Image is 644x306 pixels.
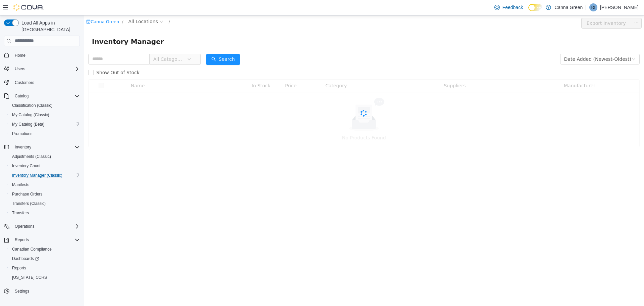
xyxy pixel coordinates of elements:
[570,209,639,220] button: Received Total
[195,71,285,79] div: [DATE] 12:25 PM
[7,245,83,254] button: Canadian Compliance
[7,129,83,138] button: Promotions
[9,264,29,272] a: Reports
[12,236,32,244] button: Reports
[9,101,80,110] span: Classification (Classic)
[291,242,361,255] div: $5.49
[12,287,80,295] span: Settings
[9,255,42,263] a: Dashboards
[361,209,430,220] button: Expected Total
[9,200,48,208] a: Transfers (Classic)
[15,53,25,58] span: Home
[44,45,134,53] div: C-11946
[195,45,285,53] div: [DATE]
[361,261,430,274] div: $56.94
[222,223,291,236] div: 2
[16,262,80,273] button: Zig Zag - Unbleached 1 1/4 Papers w Tips
[361,223,430,236] div: $92.00
[12,51,80,59] span: Home
[69,40,100,47] span: All Categories
[12,78,80,87] span: Customers
[151,35,158,40] label: Tax
[7,110,83,120] button: My Catalog (Classic)
[291,261,361,274] div: $56.94
[12,103,53,108] span: Classification (Classic)
[605,178,636,184] span: Receive More?
[12,222,80,230] span: Operations
[7,120,83,129] button: My Catalog (Beta)
[12,122,45,127] span: My Catalog (Beta)
[505,245,517,252] span: $5.49
[492,1,526,14] a: Feedback
[9,264,80,272] span: Reports
[38,4,39,9] span: /
[9,209,32,217] a: Transfers
[572,212,600,217] span: Received Total
[155,245,178,253] span: U1DLF8VT
[1,91,83,101] button: Catalog
[12,222,37,230] button: Operations
[361,242,430,255] div: $27.45
[502,4,523,11] span: Feedback
[589,3,597,11] div: Raven Irwin
[2,4,7,8] i: icon: shop
[16,246,64,251] button: Cassette - Rolling Tray
[122,39,156,49] button: icon: searchSearch
[12,131,33,136] span: Promotions
[505,283,517,290] span: $3.84
[13,209,83,220] button: Item
[13,4,44,11] img: Cova
[15,80,34,85] span: Customers
[591,3,595,11] span: RI
[12,236,80,244] span: Reports
[44,74,134,82] div: [STREET_ADDRESS][PERSON_NAME]
[7,254,83,263] a: Dashboards
[433,212,459,217] span: Qty Received
[7,180,83,189] button: Manifests
[505,264,520,271] span: $56.94
[547,2,558,13] button: icon: ellipsis
[9,162,43,170] a: Inventory Count
[505,226,520,233] span: $46.00
[528,4,542,11] input: Dark Mode
[526,177,601,185] p: This PO has already been received.
[12,92,80,100] span: Catalog
[222,209,291,220] button: Qty Ordered
[12,143,80,151] span: Inventory
[12,256,39,261] span: Dashboards
[585,3,587,11] p: |
[16,284,74,290] button: groove and grind rolling tray
[151,139,177,145] label: Payment Date
[9,190,80,198] span: Purchase Orders
[9,255,80,263] span: Dashboards
[7,208,83,218] button: Transfers
[9,111,52,119] a: My Catalog (Classic)
[497,2,547,13] button: Export Inventory
[2,4,35,9] a: icon: shopCanna Green
[15,289,29,294] span: Settings
[151,87,177,92] label: Submitted On
[7,273,83,282] button: [US_STATE] CCRS
[195,19,285,27] div: $0.00
[151,126,184,132] label: Payment Amount
[155,283,180,291] span: HCB5REDK
[9,171,80,179] span: Inventory Manager (Classic)
[12,154,51,159] span: Adjustments (Classic)
[430,280,500,294] div: 2
[503,261,523,274] button: $56.94
[430,242,500,255] div: 5
[12,173,62,178] span: Inventory Manager (Classic)
[151,48,159,53] label: ETA
[1,142,83,152] button: Inventory
[9,152,80,161] span: Adjustments (Classic)
[195,32,285,40] div: $20.65
[7,263,83,273] button: Reports
[9,245,80,253] span: Canadian Compliance
[291,209,361,220] button: Ordered Unit Cost
[222,242,291,255] div: 5
[554,3,583,11] p: Canna Green
[155,264,180,272] span: 5W3UCCP0
[572,225,636,233] div: $92.00
[15,224,35,229] span: Operations
[600,3,639,11] p: [PERSON_NAME]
